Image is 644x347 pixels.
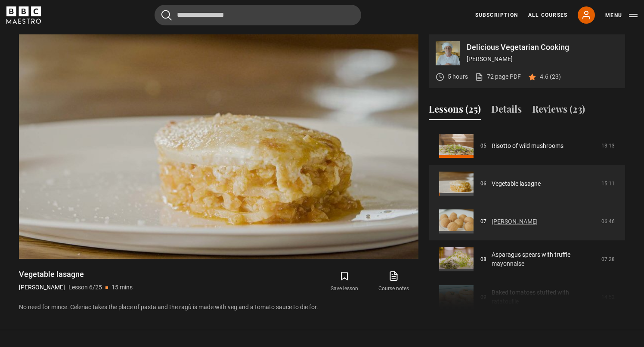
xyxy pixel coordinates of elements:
[6,6,41,24] svg: BBC Maestro
[161,10,172,21] button: Submit the search query
[111,283,133,292] p: 15 mins
[475,11,518,19] a: Subscription
[475,72,521,81] a: 72 page PDF
[492,179,541,188] a: Vegetable lasagne
[155,5,361,25] input: Search
[528,11,567,19] a: All Courses
[19,269,133,279] h1: Vegetable lasagne
[492,217,538,226] a: [PERSON_NAME]
[320,269,369,294] button: Save lesson
[540,72,561,81] p: 4.6 (23)
[429,102,481,120] button: Lessons (25)
[19,283,65,292] p: [PERSON_NAME]
[448,72,468,81] p: 5 hours
[19,34,418,259] video-js: Video Player
[492,141,563,150] a: Risotto of wild mushrooms
[532,102,585,120] button: Reviews (23)
[491,102,522,120] button: Details
[369,269,418,294] a: Course notes
[467,43,618,51] p: Delicious Vegetarian Cooking
[68,283,102,292] p: Lesson 6/25
[605,11,638,20] button: Toggle navigation
[467,55,618,64] p: [PERSON_NAME]
[492,250,596,268] a: Asparagus spears with truffle mayonnaise
[19,303,418,312] p: No need for mince. Celeriac takes the place of pasta and the ragù is made with veg and a tomato s...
